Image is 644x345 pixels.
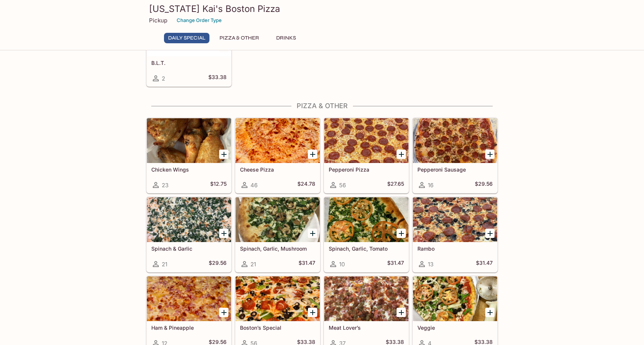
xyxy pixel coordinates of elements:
h5: Spinach, Garlic, Tomato [329,245,404,252]
a: Spinach & Garlic21$29.56 [146,197,231,272]
div: Spinach, Garlic, Mushroom [236,197,320,242]
h5: Spinach & Garlic [151,245,227,252]
div: Spinach & Garlic [147,197,231,242]
h3: [US_STATE] Kai's Boston Pizza [149,3,495,15]
h4: Pizza & Other [146,102,498,110]
h5: $31.47 [387,260,404,269]
a: Chicken Wings23$12.75 [146,118,231,193]
h5: Spinach, Garlic, Mushroom [240,245,315,252]
span: 46 [250,182,258,189]
div: Boston’s Special [236,276,320,321]
div: Cheese Pizza [236,118,320,163]
h5: Ham & Pineapple [151,324,227,331]
h5: $33.38 [208,74,227,83]
h5: $29.56 [209,260,227,269]
div: B.L.T. [147,12,231,56]
a: Cheese Pizza46$24.78 [235,118,320,193]
h5: Chicken Wings [151,166,227,173]
h5: Pepperoni Sausage [417,166,493,173]
span: 21 [162,261,167,268]
button: Add Spinach, Garlic, Mushroom [308,229,317,238]
button: Add Spinach & Garlic [219,229,228,238]
a: Spinach, Garlic, Mushroom21$31.47 [235,197,320,272]
span: 13 [428,261,433,268]
a: Pepperoni Pizza56$27.65 [324,118,409,193]
button: Drinks [269,33,303,43]
span: 21 [250,261,256,268]
h5: $24.78 [297,181,315,189]
h5: B.L.T. [151,60,227,66]
button: Add Pepperoni Pizza [397,150,406,159]
h5: $31.47 [299,260,315,269]
button: Add Chicken Wings [219,150,228,159]
div: Pepperoni Pizza [324,118,408,163]
div: Pepperoni Sausage [413,118,497,163]
h5: Boston’s Special [240,324,315,331]
button: Add Boston’s Special [308,308,317,317]
button: Add Meat Lover’s [397,308,406,317]
button: Add Pepperoni Sausage [485,150,495,159]
h5: Cheese Pizza [240,166,315,173]
button: Add Cheese Pizza [308,150,317,159]
h5: Veggie [417,324,493,331]
span: 56 [339,182,346,189]
span: 16 [428,182,433,189]
div: Veggie [413,276,497,321]
div: Chicken Wings [147,118,231,163]
div: Rambo [413,197,497,242]
h5: $31.47 [476,260,493,269]
h5: Meat Lover’s [329,324,404,331]
div: Ham & Pineapple [147,276,231,321]
button: Add Spinach, Garlic, Tomato [397,229,406,238]
h5: $27.65 [387,181,404,189]
button: Add Ham & Pineapple [219,308,228,317]
div: Spinach, Garlic, Tomato [324,197,408,242]
a: Spinach, Garlic, Tomato10$31.47 [324,197,409,272]
span: 23 [162,182,168,189]
h5: $12.75 [210,181,227,189]
p: Pickup [149,17,167,24]
button: Change Order Type [173,15,225,26]
a: Rambo13$31.47 [413,197,498,272]
h5: Pepperoni Pizza [329,166,404,173]
button: Add Rambo [485,229,495,238]
h5: Rambo [417,245,493,252]
button: Daily Special [164,33,209,43]
div: Meat Lover’s [324,276,408,321]
span: 2 [162,75,165,82]
span: 10 [339,261,345,268]
h5: $29.56 [475,181,493,189]
button: Add Veggie [485,308,495,317]
button: Pizza & Other [215,33,263,43]
a: Pepperoni Sausage16$29.56 [413,118,498,193]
